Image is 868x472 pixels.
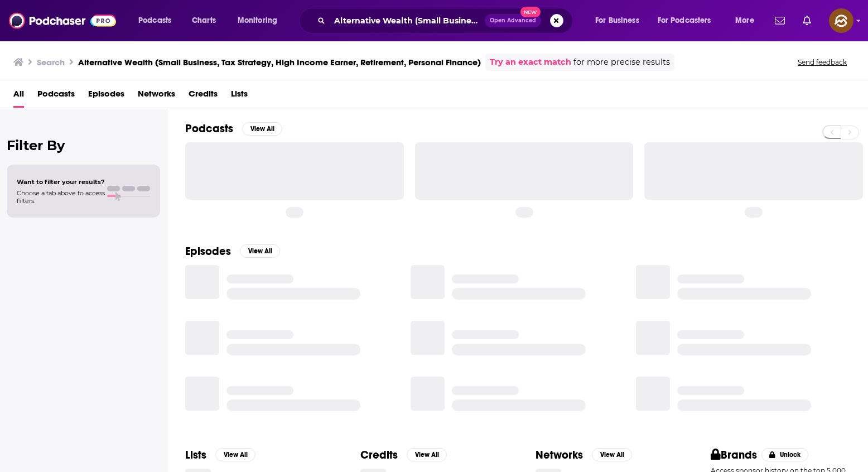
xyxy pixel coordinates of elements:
span: Choose a tab above to access filters. [17,189,105,205]
button: open menu [650,12,727,30]
h2: Networks [536,448,583,462]
div: Search podcasts, credits, & more... [310,8,584,33]
button: View All [592,448,632,461]
a: Charts [185,12,223,30]
span: Logged in as hey85204 [829,8,853,33]
button: Unlock [761,448,809,461]
h3: Search [37,57,65,68]
a: Show notifications dropdown [770,11,789,30]
button: View All [240,244,280,258]
span: For Podcasters [658,13,711,28]
h2: Episodes [185,244,231,258]
h2: Lists [185,448,206,462]
a: Credits [189,85,218,108]
a: Networks [138,85,175,108]
a: CreditsView All [360,448,447,462]
button: Show profile menu [829,8,853,33]
span: More [735,13,754,28]
button: open menu [587,12,653,30]
span: For Business [595,13,639,28]
button: View All [242,122,282,136]
h3: Alternative Wealth (Small Business, Tax Strategy, High Income Earner, Retirement, Personal Finance) [78,57,481,68]
h2: Filter By [7,137,160,153]
a: Show notifications dropdown [798,11,816,30]
span: for more precise results [573,56,670,69]
a: NetworksView All [536,448,632,462]
span: Podcasts [138,13,171,28]
button: open menu [727,12,768,30]
a: Lists [231,85,248,108]
span: New [520,7,541,17]
img: User Profile [829,8,853,33]
img: Podchaser - Follow, Share and Rate Podcasts [9,10,116,31]
span: Monitoring [238,13,277,28]
a: ListsView All [185,448,255,462]
a: Podcasts [37,85,75,108]
button: View All [407,448,447,461]
h2: Brands [711,448,757,462]
a: Try an exact match [490,56,571,69]
span: Open Advanced [490,18,536,23]
a: Episodes [88,85,124,108]
button: open menu [131,12,186,30]
input: Search podcasts, credits, & more... [330,12,485,30]
h2: Credits [360,448,398,462]
h2: Podcasts [185,122,233,136]
button: Send feedback [794,57,850,67]
button: View All [215,448,255,461]
a: PodcastsView All [185,122,282,136]
a: All [13,85,24,108]
button: open menu [230,12,292,30]
span: Charts [192,13,216,28]
a: EpisodesView All [185,244,280,258]
button: Open AdvancedNew [485,14,541,27]
span: Want to filter your results? [17,178,105,186]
